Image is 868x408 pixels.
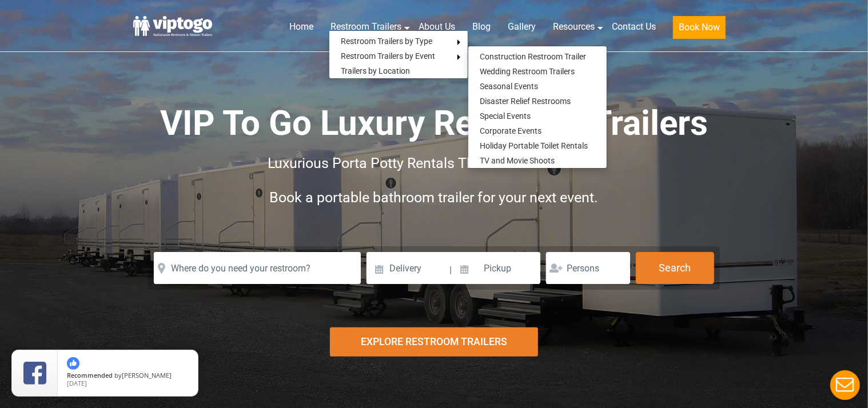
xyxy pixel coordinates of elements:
a: Disaster Relief Restrooms [468,94,582,109]
span: [DATE] [67,379,87,387]
button: Book Now [673,16,726,39]
a: Construction Restroom Trailer [468,49,598,64]
a: Special Events [468,109,542,123]
span: Luxurious Porta Potty Rentals That Go Where You Go [268,155,600,171]
input: Delivery [367,252,448,284]
a: Holiday Portable Toilet Rentals [468,138,599,153]
a: Restroom Trailers [322,14,410,39]
div: Explore Restroom Trailers [330,327,538,357]
a: Resources [544,14,603,39]
a: Corporate Events [468,123,553,138]
a: Book Now [664,14,734,46]
a: Seasonal Events [468,79,550,94]
a: About Us [410,14,464,39]
button: Live Chat [822,362,868,408]
span: by [67,372,189,380]
span: [PERSON_NAME] [122,371,172,379]
a: Restroom Trailers by Event [329,49,447,63]
span: Book a portable bathroom trailer for your next event. [270,189,599,206]
input: Pickup [453,252,540,284]
a: TV and Movie Shoots [468,153,566,168]
span: VIP To Go Luxury Restroom Trailers [160,103,708,143]
a: Restroom Trailers by Type [329,34,444,49]
a: Wedding Restroom Trailers [468,64,586,79]
button: Search [636,252,714,284]
a: Home [281,14,322,39]
a: Trailers by Location [329,63,421,78]
img: thumbs up icon [67,357,79,370]
a: Blog [464,14,499,39]
a: Contact Us [603,14,664,39]
input: Persons [546,252,630,284]
span: Recommended [67,371,113,379]
a: Gallery [499,14,544,39]
input: Where do you need your restroom? [154,252,361,284]
img: Review Rating [23,362,46,385]
span: | [450,252,452,289]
